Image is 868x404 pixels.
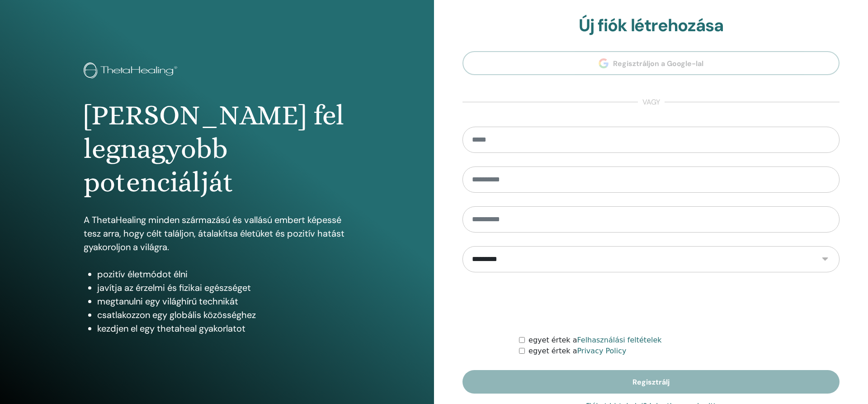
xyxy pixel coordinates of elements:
h1: [PERSON_NAME] fel legnagyobb potenciálját [84,99,350,200]
label: egyet értek a [528,335,661,346]
li: kezdjen el egy thetaheal gyakorlatot [97,322,350,335]
h2: Új fiók létrehozása [462,15,840,36]
p: A ThetaHealing minden származású és vallású embert képessé tesz arra, hogy célt találjon, átalakí... [84,213,350,254]
label: egyet értek a [528,346,626,356]
li: javítja az érzelmi és fizikai egészséget [97,281,350,295]
a: Felhasználási feltételek [577,336,661,344]
iframe: reCAPTCHA [582,286,720,321]
li: megtanulni egy világhírű technikát [97,295,350,308]
li: csatlakozzon egy globális közösséghez [97,308,350,322]
a: Privacy Policy [577,347,626,355]
span: vagy [638,97,665,108]
li: pozitív életmódot élni [97,267,350,281]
